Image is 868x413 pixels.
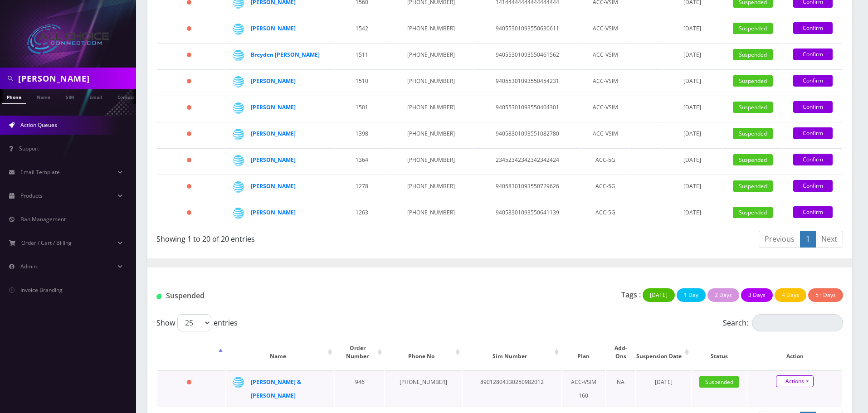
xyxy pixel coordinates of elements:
td: ACC-VSIM [582,17,629,42]
td: ACC-VSIM [582,122,629,147]
th: : activate to sort column descending [157,335,225,369]
a: Name [32,89,55,103]
td: [DATE] [663,122,722,147]
span: Invoice Branding [20,286,63,294]
td: [DATE] [663,148,722,174]
a: Confirm [793,101,833,113]
td: 1501 [335,96,389,121]
td: 94055301093550404301 [474,96,581,121]
td: [DATE] [663,43,722,68]
span: Order / Cart / Billing [21,239,72,247]
a: 1 [800,231,816,248]
button: [DATE] [643,288,675,302]
span: Suspended [733,23,773,34]
td: 1278 [335,175,389,200]
td: 1364 [335,148,389,174]
td: [PHONE_NUMBER] [390,122,473,147]
a: Breyden [PERSON_NAME] [251,51,320,58]
td: [PHONE_NUMBER] [390,17,473,42]
span: Suspended [733,180,773,192]
label: Search: [723,314,843,331]
span: Suspended [733,102,773,113]
span: Support [19,145,39,152]
span: Suspended [733,207,773,218]
strong: [PERSON_NAME] & [PERSON_NAME] [251,378,301,399]
td: [PHONE_NUMBER] [390,96,473,121]
select: Showentries [177,314,211,331]
td: 94058301093551082780 [474,122,581,147]
td: ACC-VSIM [582,43,629,68]
a: Confirm [793,127,833,139]
a: Confirm [793,49,833,60]
td: [PHONE_NUMBER] [390,201,473,226]
td: 94055301093550461562 [474,43,581,68]
td: [PHONE_NUMBER] [390,69,473,95]
a: Confirm [793,75,833,87]
h1: Suspended [156,292,376,300]
span: Suspended [733,75,773,87]
a: [PERSON_NAME] [251,209,296,216]
th: Name: activate to sort column ascending [226,335,334,369]
p: Tags : [621,289,641,300]
span: Suspended [733,49,773,60]
td: ACC-5G [582,201,629,226]
th: Action [747,335,842,369]
td: [DATE] [663,201,722,226]
td: 94055301093550630611 [474,17,581,42]
td: 1510 [335,69,389,95]
div: NA [610,375,631,389]
td: 94058301093550641139 [474,201,581,226]
a: SIM [61,89,78,103]
a: Actions [776,375,814,387]
a: [PERSON_NAME] [251,24,296,32]
button: 3 Days [741,288,773,302]
a: Confirm [793,154,833,165]
th: Add-Ons [606,335,635,369]
td: 94058301093550729626 [474,175,581,200]
button: 2 Days [707,288,739,302]
a: Company [113,89,143,103]
a: Confirm [793,180,833,192]
button: 5+ Days [808,288,843,302]
td: 946 [335,370,384,407]
td: ACC-5G [582,148,629,174]
td: ACC-5G [582,175,629,200]
strong: [PERSON_NAME] [251,130,296,137]
span: Suspended [699,376,739,388]
td: ACC-VSIM [582,69,629,95]
th: Plan [562,335,605,369]
strong: [PERSON_NAME] [251,103,296,111]
td: 89012804330250982012 [463,370,561,407]
td: 1398 [335,122,389,147]
td: [PHONE_NUMBER] [390,148,473,174]
td: [DATE] [663,69,722,95]
th: Suspension Date: activate to sort column ascending [636,335,691,369]
img: All Choice Connect [27,24,109,54]
input: Search in Company [18,70,134,87]
td: ACC-VSIM 160 [562,370,605,407]
a: Phone [2,89,26,104]
td: [PHONE_NUMBER] [390,175,473,200]
td: 1511 [335,43,389,68]
span: Products [20,192,43,199]
td: 1542 [335,17,389,42]
a: Confirm [793,206,833,218]
span: Admin [20,262,37,270]
span: Suspended [733,154,773,165]
strong: [PERSON_NAME] [251,77,296,85]
a: [PERSON_NAME] [251,182,296,190]
td: ACC-VSIM [582,96,629,121]
td: 1263 [335,201,389,226]
th: Status [692,335,747,369]
a: Email [85,89,107,103]
a: Next [815,231,843,248]
button: 4 Days [775,288,806,302]
td: [PHONE_NUMBER] [390,43,473,68]
th: Order Number: activate to sort column ascending [335,335,384,369]
label: Show entries [156,314,238,331]
td: [DATE] [663,17,722,42]
td: [DATE] [636,370,691,407]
